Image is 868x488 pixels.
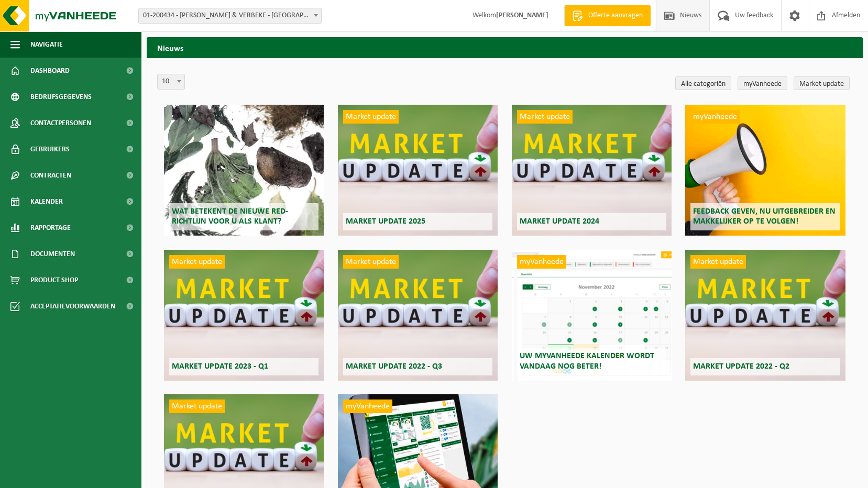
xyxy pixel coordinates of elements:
a: Wat betekent de nieuwe RED-richtlijn voor u als klant? [164,105,324,236]
span: Product Shop [30,267,78,293]
span: 01-200434 - VULSTEKE & VERBEKE - POPERINGE [139,8,321,23]
span: 10 [157,74,185,90]
a: Offerte aanvragen [564,5,651,26]
span: Navigatie [30,31,63,58]
span: 10 [158,74,184,89]
span: Documenten [30,241,75,267]
span: myVanheede [343,400,392,413]
span: Market update [517,110,573,124]
span: Market update 2022 - Q2 [693,362,789,371]
span: Rapportage [30,215,71,241]
span: Bedrijfsgegevens [30,84,92,110]
span: Market update [343,110,399,124]
span: Market update [169,255,225,269]
span: Contracten [30,162,71,188]
span: Uw myVanheede kalender wordt vandaag nog beter! [520,352,654,370]
h2: Nieuws [147,37,863,58]
a: Market update Market update 2022 - Q3 [338,250,498,381]
span: Contactpersonen [30,110,91,136]
span: Market update [343,255,399,269]
a: myVanheede Feedback geven, nu uitgebreider en makkelijker op te volgen! [685,105,845,236]
a: Market update [794,76,850,90]
a: Market update Market update 2022 - Q2 [685,250,845,381]
span: Acceptatievoorwaarden [30,293,115,319]
a: myVanheede Uw myVanheede kalender wordt vandaag nog beter! [512,250,672,381]
a: myVanheede [738,76,787,90]
span: Feedback geven, nu uitgebreider en makkelijker op te volgen! [693,207,836,226]
strong: [PERSON_NAME] [496,12,548,19]
span: Market update [169,400,225,413]
a: Market update Market update 2024 [512,105,672,236]
span: Dashboard [30,58,70,84]
span: Offerte aanvragen [586,10,645,21]
span: Market update 2022 - Q3 [346,362,442,371]
a: Market update Market update 2025 [338,105,498,236]
span: 01-200434 - VULSTEKE & VERBEKE - POPERINGE [138,8,322,24]
span: Market update [690,255,746,269]
span: Market update 2024 [520,217,599,226]
span: Market update 2023 - Q1 [172,362,268,371]
span: Kalender [30,188,63,215]
span: myVanheede [690,110,740,124]
span: myVanheede [517,255,566,269]
span: Gebruikers [30,136,70,162]
a: Market update Market update 2023 - Q1 [164,250,324,381]
span: Market update 2025 [346,217,425,226]
a: Alle categoriën [675,76,731,90]
span: Wat betekent de nieuwe RED-richtlijn voor u als klant? [172,207,288,226]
